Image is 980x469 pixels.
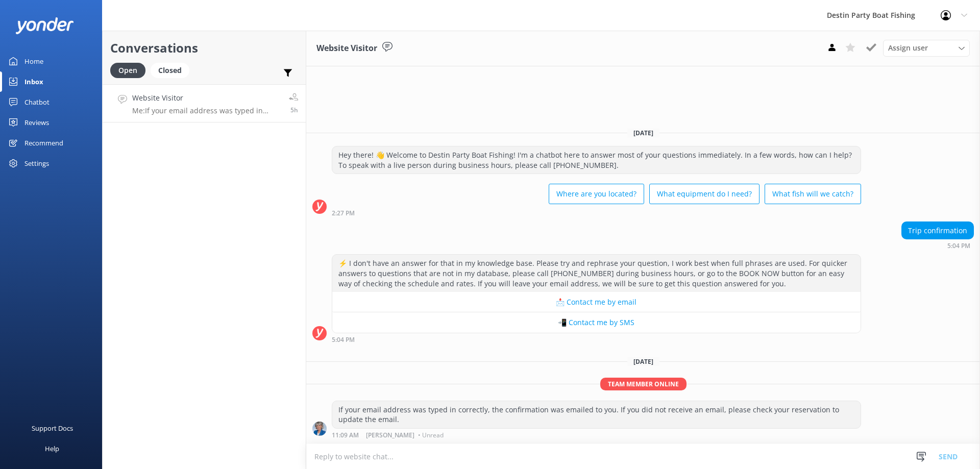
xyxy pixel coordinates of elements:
span: [PERSON_NAME] [366,432,414,438]
div: Recommend [24,133,63,153]
button: What equipment do I need? [649,184,759,204]
h4: Website Visitor [132,92,281,104]
strong: 5:04 PM [947,243,970,249]
a: Open [110,64,151,76]
a: Website VisitorMe:If your email address was typed in correctly, the confirmation was emailed to y... [103,84,306,122]
span: Aug 25 2025 11:09am (UTC -05:00) America/Cancun [290,106,298,114]
span: Assign user [888,42,928,54]
div: If your email address was typed in correctly, the confirmation was emailed to you. If you did not... [332,401,861,428]
div: Trip confirmation [902,222,973,239]
div: Inbox [24,71,43,92]
img: yonder-white-logo.png [15,17,74,34]
p: Me: If your email address was typed in correctly, the confirmation was emailed to you. If you did... [132,106,281,115]
span: • Unread [418,432,444,438]
button: 📩 Contact me by email [332,292,861,312]
div: Help [45,438,59,459]
button: What fish will we catch? [765,184,861,204]
button: Where are you located? [549,184,644,204]
div: Assign User [883,40,970,56]
div: Aug 24 2025 05:04pm (UTC -05:00) America/Cancun [332,336,861,343]
span: [DATE] [627,129,659,137]
div: Chatbot [24,92,50,112]
div: Aug 24 2025 02:27pm (UTC -05:00) America/Cancun [332,209,861,216]
div: ⚡ I don't have an answer for that in my knowledge base. Please try and rephrase your question, I ... [332,255,861,292]
div: Reviews [24,112,49,133]
strong: 5:04 PM [332,337,355,343]
div: Support Docs [32,418,73,438]
div: Aug 25 2025 11:09am (UTC -05:00) America/Cancun [332,431,861,438]
span: [DATE] [627,357,659,366]
div: Hey there! 👋 Welcome to Destin Party Boat Fishing! I'm a chatbot here to answer most of your ques... [332,146,861,174]
strong: 11:09 AM [332,432,359,438]
div: Closed [151,63,189,78]
h2: Conversations [110,38,298,58]
h3: Website Visitor [316,42,377,55]
div: Home [24,51,43,71]
div: Open [110,63,145,78]
strong: 2:27 PM [332,210,355,216]
div: Settings [24,153,49,174]
a: Closed [151,64,194,76]
button: 📲 Contact me by SMS [332,312,861,333]
div: Aug 24 2025 05:04pm (UTC -05:00) America/Cancun [901,242,974,249]
span: Team member online [600,378,687,390]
